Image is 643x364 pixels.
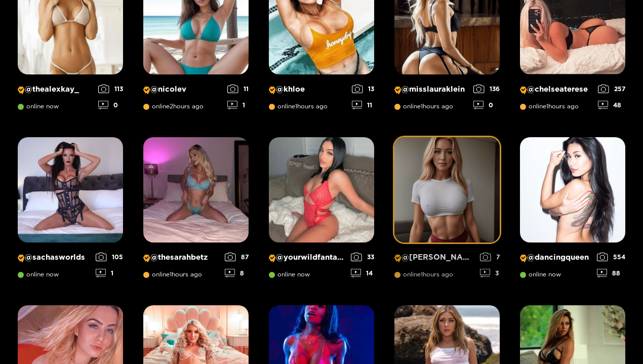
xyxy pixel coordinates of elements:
div: 13 [352,85,374,93]
span: online 1 hours ago [394,103,453,110]
img: Creator Profile Image: sachasworlds [18,137,123,242]
a: Creator Profile Image: michelle@[PERSON_NAME]online1hours ago73 [394,137,500,285]
div: 554 [597,253,625,261]
span: online 2 hours ago [143,103,204,110]
img: Creator Profile Image: dancingqueen [520,137,625,242]
span: online now [18,271,59,278]
div: 0 [473,101,500,109]
div: 8 [225,269,249,277]
div: 7 [480,253,500,261]
div: 11 [352,101,374,109]
div: 105 [96,253,123,261]
div: 0 [98,101,123,109]
div: 113 [98,85,123,93]
div: 88 [597,269,625,277]
p: @ yourwildfantasyy69 [269,253,346,262]
p: @ nicolev [143,85,222,94]
span: online 1 hours ago [394,271,453,278]
div: 48 [598,101,625,109]
p: @ khloe [269,85,347,94]
div: 87 [225,253,249,261]
span: online now [18,103,59,110]
a: Creator Profile Image: dancingqueen@dancingqueenonline now55488 [520,137,625,285]
p: @ [PERSON_NAME] [394,253,475,262]
p: @ misslauraklein [394,85,468,94]
div: 136 [473,85,500,93]
p: @ dancingqueen [520,253,592,262]
img: Creator Profile Image: thesarahbetz [143,137,249,242]
p: @ thealexkay_ [18,85,93,94]
span: online 1 hours ago [520,103,579,110]
span: online 1 hours ago [143,271,202,278]
p: @ chelseaterese [520,85,593,94]
img: Creator Profile Image: michelle [394,137,500,242]
a: Creator Profile Image: yourwildfantasyy69@yourwildfantasyy69online now3314 [269,137,374,285]
a: Creator Profile Image: thesarahbetz@thesarahbetzonline1hours ago878 [143,137,249,285]
div: 1 [96,269,123,277]
div: 33 [351,253,374,261]
span: online 1 hours ago [269,103,328,110]
div: 14 [351,269,374,277]
div: 257 [598,85,625,93]
div: 11 [227,85,249,93]
div: 1 [227,101,249,109]
p: @ thesarahbetz [143,253,220,262]
span: online now [269,271,310,278]
span: online now [520,271,561,278]
div: 3 [480,269,500,277]
a: Creator Profile Image: sachasworlds@sachasworldsonline now1051 [18,137,123,285]
p: @ sachasworlds [18,253,91,262]
img: Creator Profile Image: yourwildfantasyy69 [269,137,374,242]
